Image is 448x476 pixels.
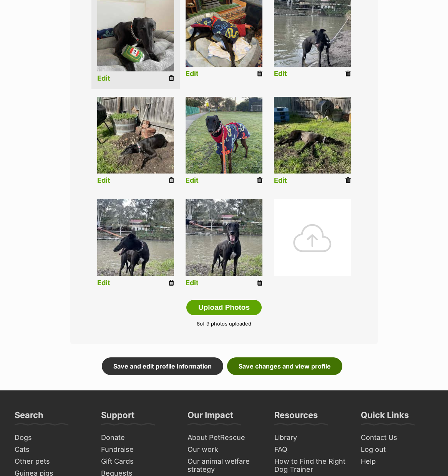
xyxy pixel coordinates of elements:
img: listing photo [274,97,351,174]
span: 8 [197,321,200,327]
a: Log out [358,444,436,456]
h3: Support [101,410,134,425]
a: Cats [12,444,90,456]
a: Dogs [12,432,90,444]
a: Edit [274,177,287,185]
img: listing photo [186,199,262,276]
a: How to Find the Right Dog Trainer [271,456,350,475]
a: About PetRescue [184,432,263,444]
img: listing photo [97,199,174,276]
p: of 9 photos uploaded [82,320,366,328]
h3: Search [15,410,43,425]
h3: Resources [274,410,318,425]
h3: Our Impact [187,410,233,425]
a: Fundraise [98,444,177,456]
a: Edit [97,177,110,185]
a: Help [358,456,436,468]
h3: Quick Links [361,410,409,425]
img: listing photo [186,97,262,174]
a: Other pets [12,456,90,468]
a: Edit [186,279,199,287]
a: Contact Us [358,432,436,444]
a: Save and edit profile information [102,357,223,375]
a: Our animal welfare strategy [184,456,263,475]
a: Edit [97,74,110,83]
a: Library [271,432,350,444]
a: Save changes and view profile [227,357,342,375]
a: Donate [98,432,177,444]
a: Our work [184,444,263,456]
a: Edit [186,70,199,78]
a: Edit [186,177,199,185]
button: Upload Photos [186,300,262,315]
img: listing photo [97,97,174,174]
a: Edit [274,70,287,78]
a: Gift Cards [98,456,177,468]
a: FAQ [271,444,350,456]
a: Edit [97,279,110,287]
